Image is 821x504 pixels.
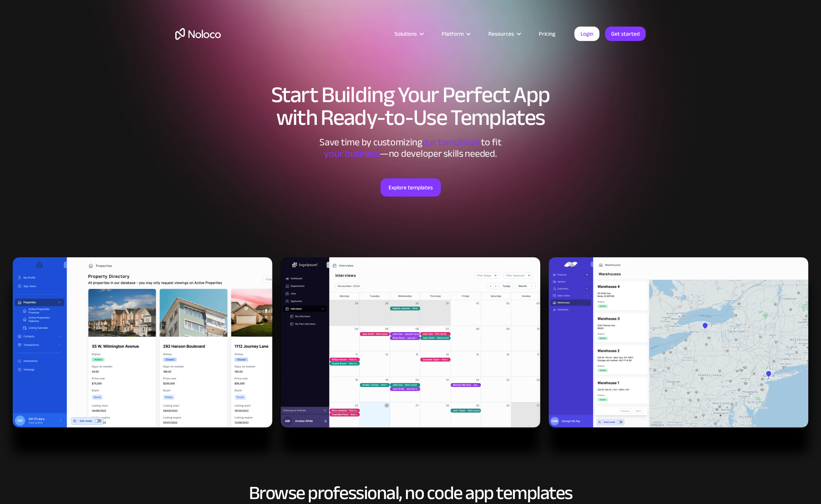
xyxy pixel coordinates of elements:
[381,178,441,197] a: Explore templates
[175,83,646,129] h1: Start Building Your Perfect App with Ready-to-Use Templates
[529,29,565,39] a: Pricing
[385,29,432,39] div: Solutions
[324,144,380,163] span: your business
[422,133,480,151] span: our templates
[395,29,417,39] div: Solutions
[574,27,599,41] a: Login
[479,29,529,39] div: Resources
[605,27,646,41] a: Get started
[297,137,524,159] div: Save time by customizing to fit ‍ —no developer skills needed.
[442,29,464,39] div: Platform
[175,28,221,40] a: home
[432,29,479,39] div: Platform
[175,483,646,503] h2: Browse professional, no code app templates
[488,29,514,39] div: Resources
